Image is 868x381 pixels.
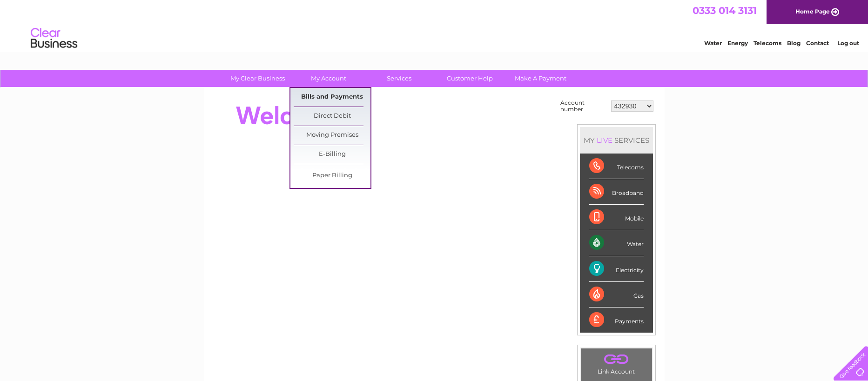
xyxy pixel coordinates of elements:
[580,127,653,154] div: MY SERVICES
[589,230,644,256] div: Water
[583,351,650,367] a: .
[589,154,644,179] div: Telecoms
[589,179,644,205] div: Broadband
[806,40,829,47] a: Contact
[294,167,370,185] a: Paper Billing
[294,107,370,126] a: Direct Debit
[558,97,609,115] td: Account number
[290,70,367,87] a: My Account
[787,40,801,47] a: Blog
[30,24,78,53] img: logo.png
[294,126,370,145] a: Moving Premises
[837,40,859,47] a: Log out
[294,88,370,107] a: Bills and Payments
[589,205,644,230] div: Mobile
[589,282,644,307] div: Gas
[589,256,644,282] div: Electricity
[361,70,437,87] a: Services
[219,70,296,87] a: My Clear Business
[754,40,781,47] a: Telecoms
[704,40,722,47] a: Water
[580,348,653,377] td: Link Account
[431,70,508,87] a: Customer Help
[727,40,748,47] a: Energy
[693,5,757,16] a: 0333 014 3131
[215,5,654,45] div: Clear Business is a trading name of Verastar Limited (registered in [GEOGRAPHIC_DATA] No. 3667643...
[294,145,370,164] a: E-Billing
[589,307,644,333] div: Payments
[502,70,579,87] a: Make A Payment
[595,136,614,145] div: LIVE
